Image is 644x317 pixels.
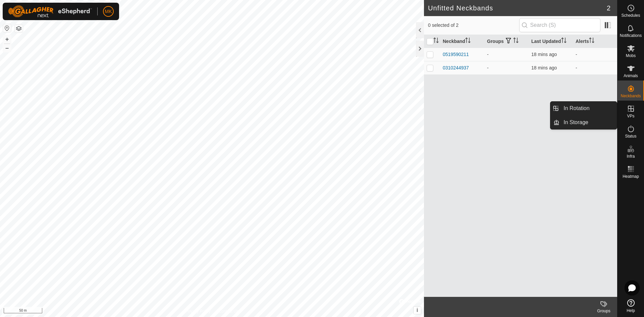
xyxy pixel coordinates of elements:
[3,24,11,32] button: Reset Map
[8,5,92,17] img: Gallagher Logo
[559,116,617,129] a: In Storage
[414,307,421,314] button: i
[428,22,519,29] span: 0 selected of 2
[531,65,557,70] span: 15 Aug 2025, 9:47 am
[563,118,588,126] span: In Storage
[627,309,635,313] span: Help
[561,39,567,44] p-sorticon: Activate to sort
[484,35,529,48] th: Groups
[573,48,617,61] td: -
[573,61,617,74] td: -
[531,52,557,57] span: 15 Aug 2025, 9:47 am
[185,308,211,314] a: Privacy Policy
[417,307,418,313] span: i
[443,51,469,58] div: 0519590211
[621,94,641,98] span: Neckbands
[3,44,11,52] button: –
[559,102,617,115] a: In Rotation
[550,116,617,129] li: In Storage
[433,39,439,44] p-sorticon: Activate to sort
[465,39,471,44] p-sorticon: Activate to sort
[15,24,23,33] button: Map Layers
[3,35,11,43] button: +
[563,104,589,112] span: In Rotation
[620,34,642,38] span: Notifications
[589,39,594,44] p-sorticon: Activate to sort
[484,61,529,74] td: -
[440,35,484,48] th: Neckband
[513,39,519,44] p-sorticon: Activate to sort
[105,8,112,15] span: MK
[484,48,529,61] td: -
[621,13,640,17] span: Schedules
[428,4,607,12] h2: Unfitted Neckbands
[219,308,238,314] a: Contact Us
[623,174,639,178] span: Heatmap
[590,308,617,314] div: Groups
[627,114,634,118] span: VPs
[626,54,636,58] span: Mobs
[443,64,469,71] div: 0310244937
[607,3,610,13] span: 2
[573,35,617,48] th: Alerts
[625,134,636,138] span: Status
[529,35,573,48] th: Last Updated
[519,18,600,32] input: Search (S)
[624,74,638,78] span: Animals
[550,102,617,115] li: In Rotation
[627,154,635,158] span: Infra
[618,297,644,315] a: Help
